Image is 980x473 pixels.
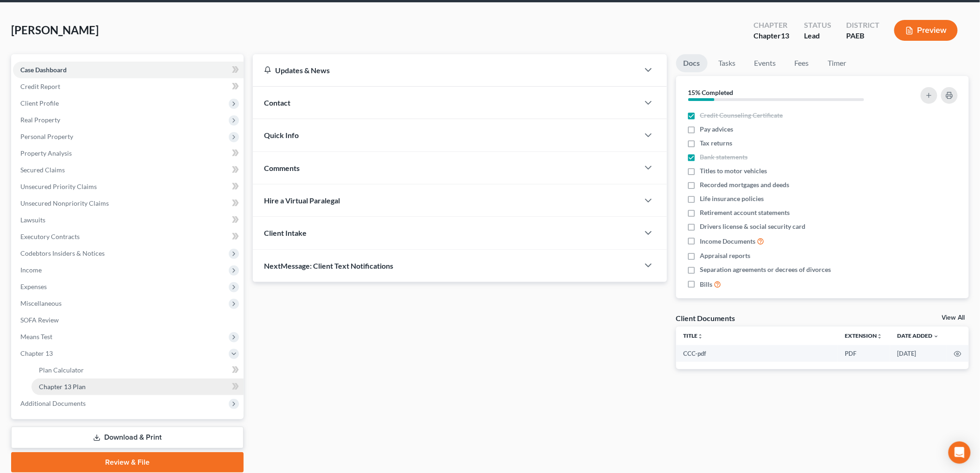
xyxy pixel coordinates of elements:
[684,332,704,339] a: Titleunfold_more
[804,20,831,31] div: Status
[264,164,300,172] span: Comments
[20,266,42,274] span: Income
[700,139,733,148] span: Tax returns
[845,332,883,339] a: Extensionunfold_more
[13,162,244,178] a: Secured Claims
[13,312,244,328] a: SOFA Review
[20,183,97,190] span: Unsecured Priority Claims
[13,228,244,245] a: Executory Contracts
[264,261,393,270] span: NextMessage: Client Text Notifications
[20,349,53,357] span: Chapter 13
[700,152,748,162] span: Bank statements
[13,212,244,228] a: Lawsuits
[700,222,806,231] span: Drivers license & social security card
[20,299,62,307] span: Miscellaneous
[711,54,743,72] a: Tasks
[20,216,45,224] span: Lawsuits
[700,180,790,189] span: Recorded mortgages and deeds
[20,199,109,207] span: Unsecured Nonpriority Claims
[20,149,72,157] span: Property Analysis
[264,131,299,139] span: Quick Info
[846,20,879,31] div: District
[11,452,244,473] a: Review & File
[31,362,244,378] a: Plan Calculator
[700,280,713,289] span: Bills
[20,166,65,174] span: Secured Claims
[20,132,73,140] span: Personal Property
[20,66,67,74] span: Case Dashboard
[700,125,734,134] span: Pay advices
[700,208,790,217] span: Retirement account statements
[20,333,52,341] span: Means Test
[13,195,244,212] a: Unsecured Nonpriority Claims
[754,31,789,41] div: Chapter
[13,62,244,78] a: Case Dashboard
[838,345,890,362] td: PDF
[949,441,971,464] div: Open Intercom Messenger
[13,178,244,195] a: Unsecured Priority Claims
[13,78,244,95] a: Credit Report
[20,233,80,240] span: Executory Contracts
[700,111,783,120] span: Credit Counseling Certificate
[698,334,704,339] i: unfold_more
[700,194,764,203] span: Life insurance policies
[781,31,789,40] span: 13
[877,334,883,339] i: unfold_more
[20,249,105,257] span: Codebtors Insiders & Notices
[894,20,958,41] button: Preview
[264,196,340,205] span: Hire a Virtual Paralegal
[804,31,831,41] div: Lead
[934,334,939,339] i: expand_more
[39,383,86,391] span: Chapter 13 Plan
[11,23,99,37] span: [PERSON_NAME]
[20,316,59,324] span: SOFA Review
[264,98,290,107] span: Contact
[20,82,60,90] span: Credit Report
[20,283,47,290] span: Expenses
[20,99,59,107] span: Client Profile
[890,345,947,362] td: [DATE]
[676,345,838,362] td: CCC-pdf
[688,88,734,96] strong: 15% Completed
[11,427,244,448] a: Download & Print
[676,313,735,323] div: Client Documents
[700,265,831,274] span: Separation agreements or decrees of divorces
[700,166,767,176] span: Titles to motor vehicles
[700,251,751,260] span: Appraisal reports
[39,366,84,374] span: Plan Calculator
[700,237,756,246] span: Income Documents
[31,378,244,395] a: Chapter 13 Plan
[898,332,939,339] a: Date Added expand_more
[676,54,708,72] a: Docs
[747,54,784,72] a: Events
[13,145,244,162] a: Property Analysis
[787,54,817,72] a: Fees
[846,31,879,41] div: PAEB
[20,116,60,124] span: Real Property
[264,65,628,75] div: Updates & News
[264,228,307,237] span: Client Intake
[821,54,854,72] a: Timer
[20,399,86,407] span: Additional Documents
[942,315,965,321] a: View All
[754,20,789,31] div: Chapter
